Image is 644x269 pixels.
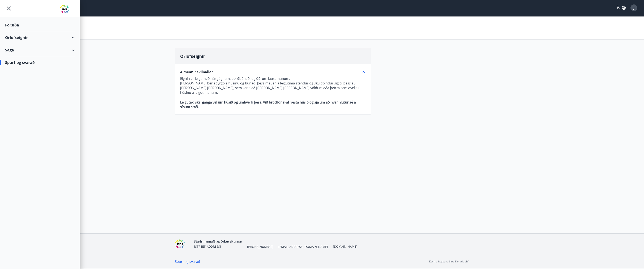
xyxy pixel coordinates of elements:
[180,100,356,109] strong: Leigutaki skal ganga vel um húsið og umhverfi þess. Við brottför skal ræsta húsið og sjá um að hv...
[429,260,469,263] p: Keyrt á hugbúnaði frá Dorado ehf.
[5,19,75,31] div: Forsíða
[180,74,366,109] div: Almennir skilmálar
[60,5,75,13] img: union_logo
[278,245,328,249] span: [EMAIL_ADDRESS][DOMAIN_NAME]
[180,81,366,95] p: [PERSON_NAME] ber ábyrgð á húsinu og búnaði þess meðan á leigutíma stendur og skuldbindur sig til...
[180,69,366,74] div: Almennir skilmálar
[180,70,213,74] span: Almennir skilmálar
[5,5,13,12] button: menu
[175,259,200,264] a: Spurt og svarað
[614,4,628,12] button: ÍS
[194,239,242,243] span: Starfsmannafélag Orkuveitunnar
[629,3,639,13] button: J
[180,76,366,81] p: Eignin er leigt með húsgögnum, borðbúnaði og öðrum lausamunum.
[247,245,273,249] span: [PHONE_NUMBER]
[5,44,75,56] div: Saga
[5,56,75,69] div: Spurt og svarað
[180,53,205,59] span: Orlofseignir
[194,244,221,248] span: [STREET_ADDRESS]
[633,6,634,10] span: J
[5,31,75,44] div: Orlofseignir
[333,244,357,248] a: [DOMAIN_NAME]
[175,239,191,248] img: 6gDcfMXiVBXXG0H6U6eM60D7nPrsl9g1x4qDF8XG.png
